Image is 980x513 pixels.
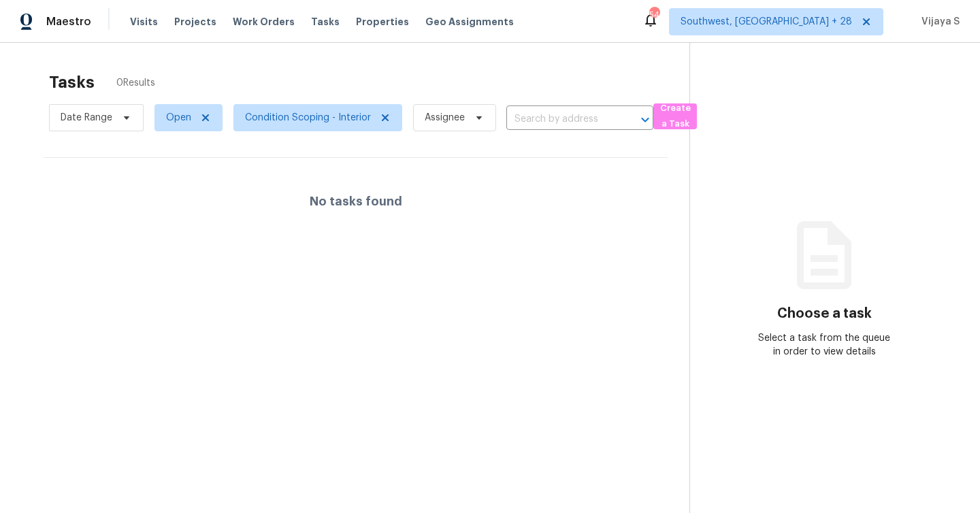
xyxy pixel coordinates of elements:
span: Date Range [61,111,112,125]
h3: Choose a task [777,307,872,320]
span: Assignee [425,111,465,125]
span: Properties [356,15,409,29]
span: Geo Assignments [425,15,514,29]
span: Vijaya S [916,15,960,29]
span: Open [166,111,191,125]
button: Open [636,110,655,129]
span: Visits [130,15,158,29]
span: Create a Task [660,101,690,132]
span: Southwest, [GEOGRAPHIC_DATA] + 28 [681,15,852,29]
h2: Tasks [49,76,95,89]
span: Maestro [46,15,91,29]
div: Select a task from the queue in order to view details [757,331,892,359]
h4: No tasks found [310,195,402,208]
span: Condition Scoping - Interior [245,111,371,125]
div: 544 [649,8,659,22]
span: Tasks [311,17,340,27]
span: Projects [174,15,216,29]
input: Search by address [506,109,615,130]
span: Work Orders [233,15,295,29]
button: Create a Task [653,103,697,129]
span: 0 Results [116,76,155,90]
